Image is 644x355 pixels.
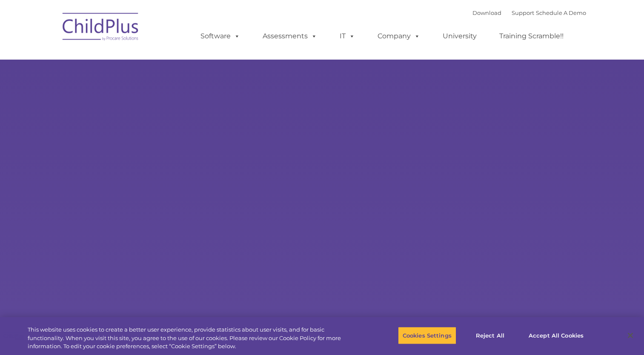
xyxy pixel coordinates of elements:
img: ChildPlus by Procare Solutions [58,7,143,49]
a: Support [512,9,534,16]
button: Close [621,326,640,345]
a: Assessments [254,28,326,45]
button: Reject All [464,326,517,344]
font: | [472,9,586,16]
a: University [434,28,485,45]
div: This website uses cookies to create a better user experience, provide statistics about user visit... [28,326,354,351]
a: Software [192,28,249,45]
a: IT [331,28,364,45]
button: Cookies Settings [398,326,456,344]
a: Download [472,9,501,16]
a: Schedule A Demo [536,9,586,16]
button: Accept All Cookies [524,326,588,344]
a: Training Scramble!! [491,28,572,45]
a: Company [369,28,429,45]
